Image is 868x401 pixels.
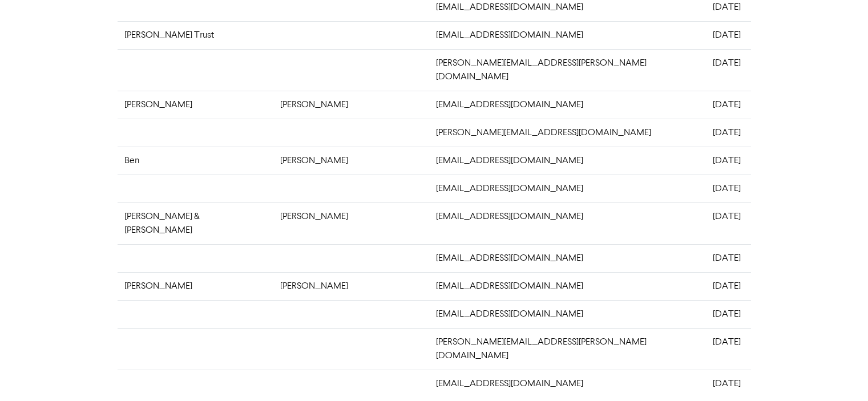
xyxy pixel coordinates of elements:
[118,272,273,300] td: [PERSON_NAME]
[706,300,750,328] td: [DATE]
[429,49,706,91] td: [PERSON_NAME][EMAIL_ADDRESS][PERSON_NAME][DOMAIN_NAME]
[429,147,706,175] td: [EMAIL_ADDRESS][DOMAIN_NAME]
[429,91,706,119] td: [EMAIL_ADDRESS][DOMAIN_NAME]
[706,175,750,202] td: [DATE]
[706,91,750,119] td: [DATE]
[118,21,273,49] td: [PERSON_NAME] Trust
[429,300,706,328] td: [EMAIL_ADDRESS][DOMAIN_NAME]
[118,91,273,119] td: [PERSON_NAME]
[429,272,706,300] td: [EMAIL_ADDRESS][DOMAIN_NAME]
[706,49,750,91] td: [DATE]
[706,272,750,300] td: [DATE]
[429,119,706,147] td: [PERSON_NAME][EMAIL_ADDRESS][DOMAIN_NAME]
[706,119,750,147] td: [DATE]
[118,147,273,175] td: Ben
[706,370,750,398] td: [DATE]
[273,147,429,175] td: [PERSON_NAME]
[429,175,706,202] td: [EMAIL_ADDRESS][DOMAIN_NAME]
[706,202,750,244] td: [DATE]
[706,328,750,370] td: [DATE]
[118,202,273,244] td: [PERSON_NAME] & [PERSON_NAME]
[429,328,706,370] td: [PERSON_NAME][EMAIL_ADDRESS][PERSON_NAME][DOMAIN_NAME]
[706,244,750,272] td: [DATE]
[273,202,429,244] td: [PERSON_NAME]
[706,147,750,175] td: [DATE]
[811,346,868,401] iframe: Chat Widget
[429,244,706,272] td: [EMAIL_ADDRESS][DOMAIN_NAME]
[429,21,706,49] td: [EMAIL_ADDRESS][DOMAIN_NAME]
[273,91,429,119] td: [PERSON_NAME]
[429,370,706,398] td: [EMAIL_ADDRESS][DOMAIN_NAME]
[706,21,750,49] td: [DATE]
[429,202,706,244] td: [EMAIL_ADDRESS][DOMAIN_NAME]
[273,272,429,300] td: [PERSON_NAME]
